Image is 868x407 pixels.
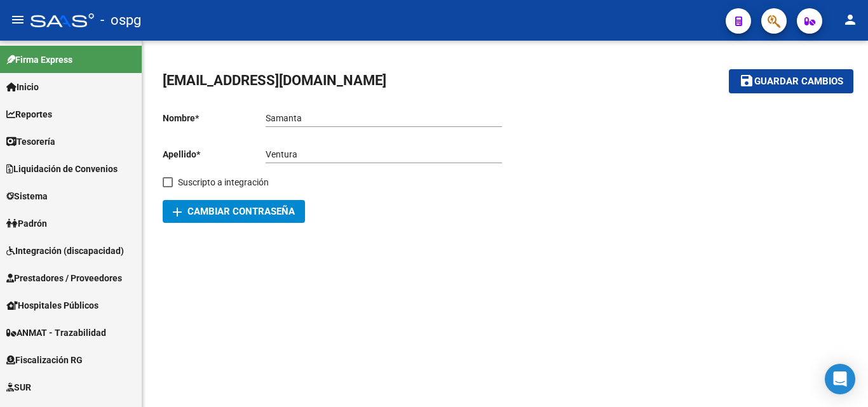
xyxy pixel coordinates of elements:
span: Sistema [6,189,48,203]
span: - ospg [100,6,141,34]
span: [EMAIL_ADDRESS][DOMAIN_NAME] [163,72,386,88]
p: Apellido [163,147,266,161]
span: Cambiar Contraseña [173,206,295,217]
span: Padrón [6,217,47,230]
span: ANMAT - Trazabilidad [6,326,106,340]
span: Reportes [6,107,52,121]
mat-icon: add [170,204,185,220]
button: Cambiar Contraseña [163,200,305,223]
span: Fiscalización RG [6,353,83,367]
span: Firma Express [6,53,72,67]
span: Integración (discapacidad) [6,244,124,258]
span: Hospitales Públicos [6,298,98,312]
button: Guardar cambios [729,69,853,93]
mat-icon: save [739,73,754,88]
span: Guardar cambios [754,76,843,88]
span: SUR [6,380,31,394]
mat-icon: menu [10,12,25,27]
div: Open Intercom Messenger [825,364,855,394]
span: Inicio [6,80,39,94]
span: Tesorería [6,135,55,149]
p: Nombre [163,111,266,125]
span: Liquidación de Convenios [6,162,118,176]
mat-icon: person [843,12,858,27]
span: Prestadores / Proveedores [6,271,122,285]
span: Suscripto a integración [178,175,269,190]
